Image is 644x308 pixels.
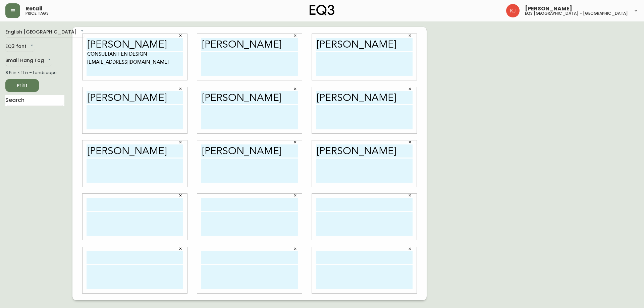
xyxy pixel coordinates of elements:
textarea: CONSULTANT EN DESIGN [EMAIL_ADDRESS][DOMAIN_NAME] [87,52,183,76]
span: [PERSON_NAME] [525,6,572,11]
input: Search [5,95,64,106]
div: English [GEOGRAPHIC_DATA] [5,27,85,38]
button: Print [5,79,39,92]
div: EQ3 font [5,41,35,52]
img: 24a625d34e264d2520941288c4a55f8e [506,4,520,17]
span: Print [11,81,34,90]
img: logo [310,5,334,15]
div: 8.5 in × 11 in – Landscape [5,70,64,76]
div: Small Hang Tag [5,55,52,66]
h5: price tags [25,11,49,15]
span: Retail [25,6,43,11]
h5: eq3 [GEOGRAPHIC_DATA] - [GEOGRAPHIC_DATA] [525,11,628,15]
